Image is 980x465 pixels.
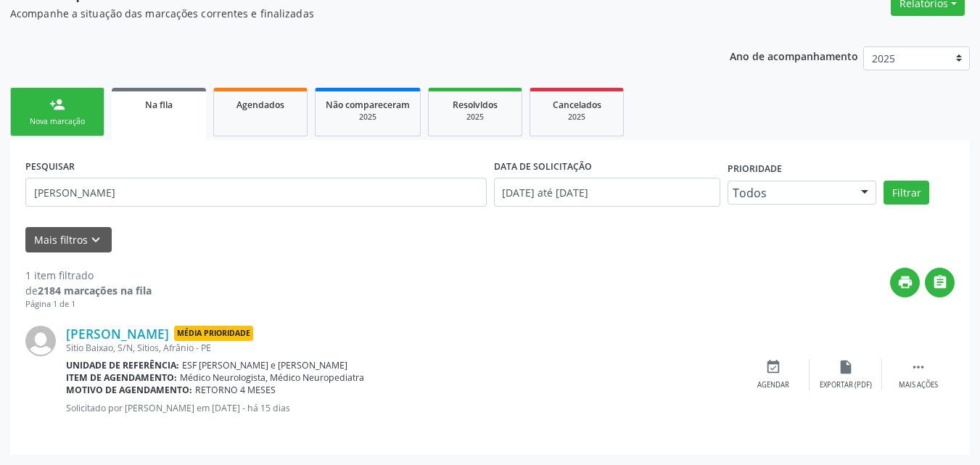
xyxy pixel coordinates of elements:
[925,268,955,297] button: 
[174,326,253,341] span: Média Prioridade
[49,96,65,112] div: person_add
[25,178,487,207] input: Nome, CNS
[838,359,854,375] i: insert_drive_file
[932,274,948,290] i: 
[25,227,112,252] button: Mais filtroskeyboard_arrow_down
[453,99,498,111] span: Resolvidos
[553,99,601,111] span: Cancelados
[66,371,177,384] b: Item de agendamento:
[884,181,929,205] button: Filtrar
[88,232,104,248] i: keyboard_arrow_down
[728,158,782,181] label: Prioridade
[757,380,789,390] div: Agendar
[540,112,613,123] div: 2025
[66,402,737,414] p: Solicitado por [PERSON_NAME] em [DATE] - há 15 dias
[326,112,410,123] div: 2025
[25,298,152,310] div: Página 1 de 1
[195,384,276,396] span: RETORNO 4 MESES
[66,326,169,342] a: [PERSON_NAME]
[145,99,173,111] span: Na fila
[38,284,152,297] strong: 2184 marcações na fila
[494,178,721,207] input: Selecione um intervalo
[236,99,284,111] span: Agendados
[733,186,847,200] span: Todos
[180,371,364,384] span: Médico Neurologista, Médico Neuropediatra
[910,359,926,375] i: 
[25,283,152,298] div: de
[439,112,511,123] div: 2025
[25,326,56,356] img: img
[66,384,192,396] b: Motivo de agendamento:
[890,268,920,297] button: print
[765,359,781,375] i: event_available
[730,46,858,65] p: Ano de acompanhamento
[25,268,152,283] div: 1 item filtrado
[10,6,682,21] p: Acompanhe a situação das marcações correntes e finalizadas
[820,380,872,390] div: Exportar (PDF)
[66,342,737,354] div: Sitio Baixao, S/N, Sitios, Afrânio - PE
[21,116,94,127] div: Nova marcação
[899,380,938,390] div: Mais ações
[897,274,913,290] i: print
[326,99,410,111] span: Não compareceram
[25,155,75,178] label: PESQUISAR
[66,359,179,371] b: Unidade de referência:
[182,359,347,371] span: ESF [PERSON_NAME] e [PERSON_NAME]
[494,155,592,178] label: DATA DE SOLICITAÇÃO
